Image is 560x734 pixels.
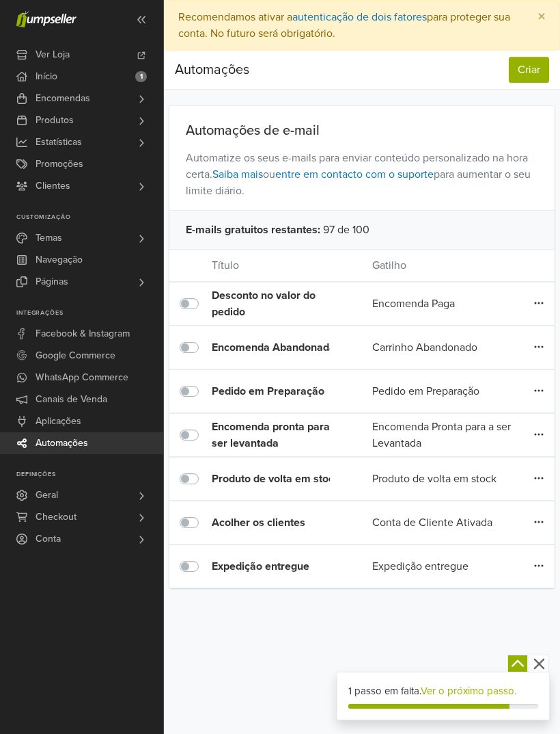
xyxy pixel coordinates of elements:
[362,383,522,399] div: Pedido em Preparação
[524,1,559,34] button: Close
[36,528,61,550] span: Conta
[212,419,340,451] div: Encomenda pronta para ser levantada
[212,168,263,181] a: Saiba mais
[212,339,340,356] div: Encomenda Abandonada
[275,168,434,181] a: entre em contacto com o suporte
[36,410,81,432] span: Aplicações
[186,222,320,238] span: E-mails gratuitos restantes :
[362,471,522,487] div: Produto de volta em stock
[212,471,340,487] div: Produto de volta em stock
[362,296,522,312] div: Encomenda Paga
[201,257,362,274] div: Título
[212,514,340,531] div: Acolher os clientes
[16,471,163,479] p: Definições
[36,367,128,389] span: WhatsApp Commerce
[36,484,58,506] span: Geral
[36,66,57,88] span: Início
[212,287,340,320] div: Desconto no valor do pedido
[36,345,115,367] span: Google Commerce
[36,175,70,197] span: Clientes
[36,109,74,131] span: Produtos
[16,213,163,222] p: Customização
[36,153,83,175] span: Promoções
[36,271,68,293] span: Páginas
[292,10,427,24] a: autenticação de dois fatores
[36,249,83,271] span: Navegação
[169,139,555,210] span: Automatize os seus e-mails para enviar conteúdo personalizado na hora certa. ou para aumentar o s...
[175,56,249,83] div: Automações
[169,210,555,249] div: 97 de 100
[421,685,516,697] a: Ver o próximo passo.
[212,558,340,575] div: Expedição entregue
[36,323,130,345] span: Facebook & Instagram
[16,309,163,317] p: Integrações
[362,419,522,451] div: Encomenda Pronta para a ser Levantada
[36,432,88,454] span: Automações
[36,506,76,528] span: Checkout
[36,88,90,109] span: Encomendas
[509,57,549,83] button: Criar
[537,7,546,27] span: ×
[36,44,70,66] span: Ver Loja
[169,122,555,139] div: Automações de e-mail
[348,683,538,699] div: 1 passo em falta.
[362,558,522,575] div: Expedição entregue
[36,227,62,249] span: Temas
[362,257,522,274] div: Gatilho
[36,131,82,153] span: Estatísticas
[362,339,522,356] div: Carrinho Abandonado
[212,383,340,399] div: Pedido em Preparação
[362,514,522,531] div: Conta de Cliente Ativada
[135,71,147,82] span: 1
[36,389,107,410] span: Canais de Venda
